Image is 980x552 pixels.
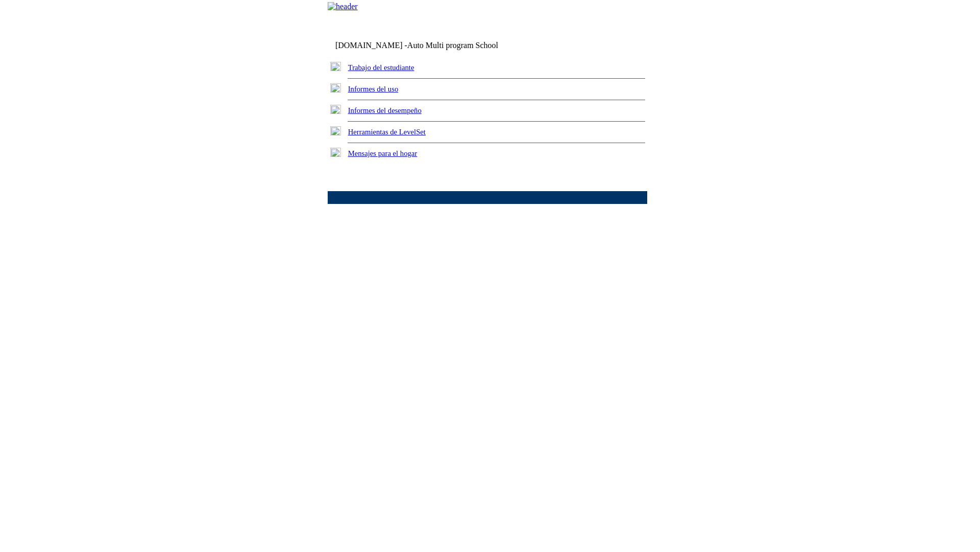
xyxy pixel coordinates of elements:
a: Herramientas de LevelSet [348,128,426,136]
img: plus.gif [330,126,341,135]
img: header [328,2,358,11]
a: Informes del desempeño [348,106,422,114]
a: Mensajes para el hogar [348,149,418,157]
img: plus.gif [330,83,341,93]
nobr: Auto Multi program School [407,41,498,50]
img: plus.gif [330,62,341,71]
img: plus.gif [330,148,341,157]
a: Trabajo del estudiante [348,63,414,72]
td: [DOMAIN_NAME] - [335,41,523,50]
a: Informes del uso [348,85,399,93]
img: plus.gif [330,105,341,114]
